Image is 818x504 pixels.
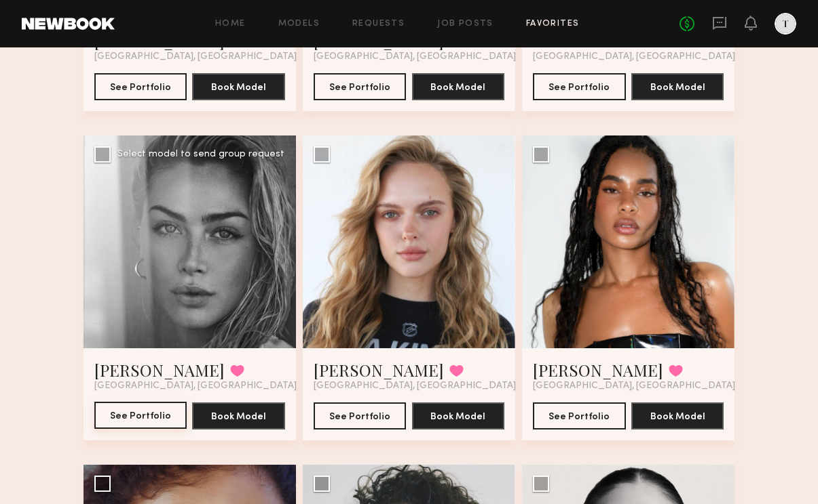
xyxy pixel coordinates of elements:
[278,20,320,28] a: Models
[314,381,516,392] span: [GEOGRAPHIC_DATA], [GEOGRAPHIC_DATA]
[94,73,187,100] button: See Portfolio
[314,51,516,62] span: [GEOGRAPHIC_DATA], [GEOGRAPHIC_DATA]
[94,51,297,62] span: [GEOGRAPHIC_DATA], [GEOGRAPHIC_DATA]
[192,73,285,100] button: Book Model
[631,73,724,100] button: Book Model
[631,402,724,429] button: Book Model
[631,410,724,421] a: Book Model
[192,410,285,421] a: Book Model
[314,359,444,381] a: [PERSON_NAME]
[94,359,225,381] a: [PERSON_NAME]
[94,402,187,429] a: See Portfolio
[412,402,505,429] button: Book Model
[437,20,494,28] a: Job Posts
[533,402,626,429] button: See Portfolio
[94,402,187,429] button: See Portfolio
[192,402,285,429] button: Book Model
[192,81,285,92] a: Book Model
[314,402,407,429] button: See Portfolio
[215,20,246,28] a: Home
[412,73,505,100] button: Book Model
[533,73,626,100] button: See Portfolio
[533,359,663,381] a: [PERSON_NAME]
[352,20,405,28] a: Requests
[94,381,297,392] span: [GEOGRAPHIC_DATA], [GEOGRAPHIC_DATA]
[117,150,284,159] div: Select model to send group request
[533,51,735,62] span: [GEOGRAPHIC_DATA], [GEOGRAPHIC_DATA]
[533,381,735,392] span: [GEOGRAPHIC_DATA], [GEOGRAPHIC_DATA]
[314,73,407,100] button: See Portfolio
[526,20,580,28] a: Favorites
[631,81,724,92] a: Book Model
[412,410,505,421] a: Book Model
[412,81,505,92] a: Book Model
